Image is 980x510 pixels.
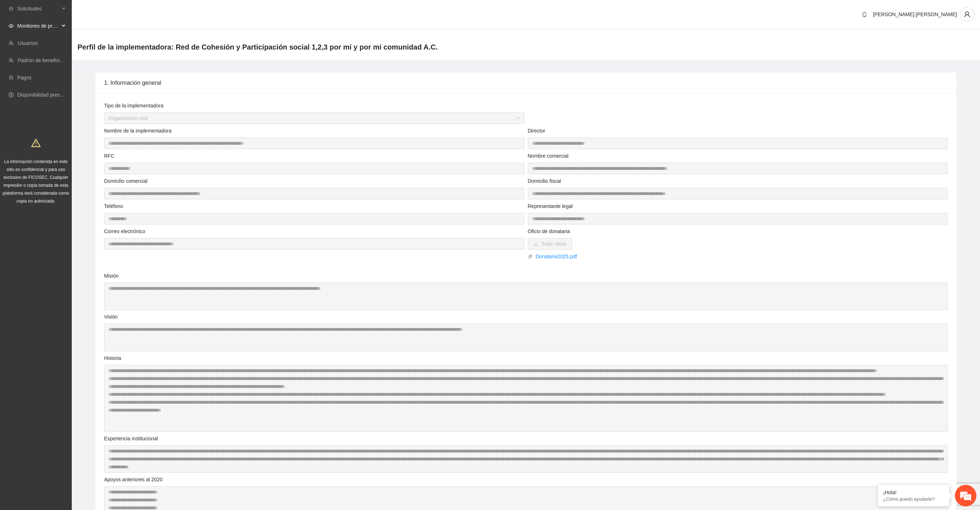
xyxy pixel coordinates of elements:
a: Disponibilidad presupuestal [17,92,79,98]
span: eye [9,23,14,28]
p: ¿Cómo puedo ayudarte? [883,496,944,502]
span: Perfil de la implementadora: Red de Cohesión y Participación social 1,2,3 por mí y por mí comunid... [78,41,438,53]
span: uploadSubir oficio [528,241,572,247]
label: Representante legal [528,202,573,210]
span: inbox [9,6,14,11]
span: [PERSON_NAME].[PERSON_NAME] [873,11,957,17]
div: ¡Hola! [883,490,944,495]
label: Domicilio fiscal [528,177,561,185]
label: Apoyos anteriores al 2020 [104,476,163,483]
label: Historia [104,354,121,362]
span: Organizacion civil [108,113,520,124]
button: user [960,7,974,22]
button: uploadSubir oficio [528,238,572,250]
label: Nombre comercial [528,152,569,160]
label: Misión [104,272,118,280]
label: Correo electrónico [104,227,145,235]
a: Padrón de beneficiarios [18,57,71,63]
label: Nombre de la implementadora [104,127,172,135]
label: RFC [104,152,114,160]
span: paper-clip [528,254,533,259]
label: Teléfono [104,202,123,210]
span: Solicitudes [17,1,60,16]
div: 1. Información general [104,73,948,93]
label: Experiencia institucional [104,435,158,442]
span: La información contenida en este sitio es confidencial y para uso exclusivo de FICOSEC. Cualquier... [3,159,69,204]
span: Monitoreo de proyectos [17,19,60,33]
a: Usuarios [18,40,38,46]
button: bell [859,9,870,20]
span: user [960,11,974,18]
span: warning [31,138,41,148]
label: Director [528,127,545,135]
label: Tipo de la implementadora [104,102,163,110]
label: Domicilio comercial [104,177,147,185]
a: Pagos [17,75,32,80]
label: Visión [104,313,118,321]
span: bell [859,11,870,17]
a: Donataria2025.pdf [533,252,948,260]
label: Oficio de donataria [528,227,570,235]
